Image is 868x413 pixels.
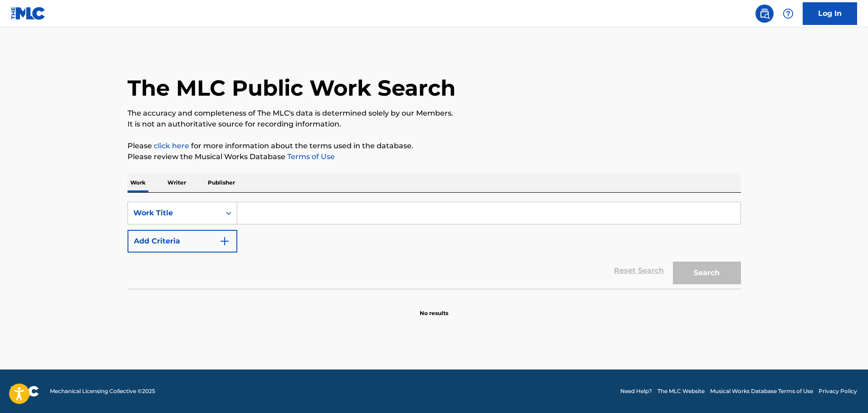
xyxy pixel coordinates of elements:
[710,387,813,395] a: Musical Works Database Terms of Use
[285,152,335,161] a: Terms of Use
[803,2,857,25] a: Log In
[128,230,237,253] button: Add Criteria
[128,74,456,102] h1: The MLC Public Work Search
[128,108,741,119] p: The accuracy and completeness of The MLC's data is determined solely by our Members.
[219,236,230,247] img: 9d2ae6d4665cec9f34b9.svg
[620,387,652,395] a: Need Help?
[783,8,794,19] img: help
[165,173,189,192] p: Writer
[128,151,741,162] p: Please review the Musical Works Database
[205,173,238,192] p: Publisher
[128,119,741,130] p: It is not an authoritative source for recording information.
[779,5,797,23] div: Help
[128,173,148,192] p: Work
[11,386,39,397] img: logo
[420,298,448,317] p: No results
[50,387,155,395] span: Mechanical Licensing Collective © 2025
[128,202,741,289] form: Search Form
[128,141,741,151] p: Please for more information about the terms used in the database.
[759,8,770,19] img: search
[154,141,189,150] a: click here
[755,5,774,23] a: Public Search
[11,7,46,20] img: MLC Logo
[657,387,705,395] a: The MLC Website
[819,387,857,395] a: Privacy Policy
[133,208,215,219] div: Work Title
[823,369,868,413] iframe: Chat Widget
